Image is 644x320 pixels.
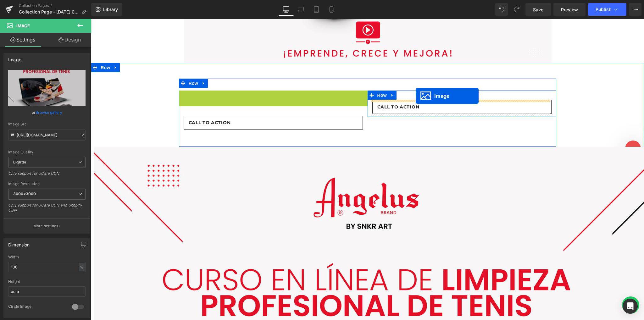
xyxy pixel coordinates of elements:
[8,44,21,53] span: Row
[91,3,122,16] a: New Library
[285,72,297,81] span: Row
[297,72,306,81] a: Expand / Collapse
[8,109,86,116] div: or
[553,3,586,16] a: Preview
[36,107,62,118] a: Browse gallery
[495,3,508,16] button: Undo
[103,7,118,12] span: Library
[19,3,91,8] a: Collection Pages
[286,85,329,91] span: Call To Action
[98,100,140,107] span: Call To Action
[8,304,66,311] div: Circle Image
[8,182,86,186] div: Image Resolution
[8,150,86,154] div: Image Quality
[629,3,641,16] button: More
[324,3,339,16] a: Mobile
[16,23,30,28] span: Image
[13,160,26,164] b: Lighter
[623,299,638,314] div: Open Intercom Messenger
[8,279,86,284] div: Height
[281,81,461,95] a: Call To Action
[8,130,86,141] input: Link
[47,33,92,47] a: Design
[8,286,86,297] input: auto
[21,44,29,53] a: Expand / Collapse
[8,122,86,126] div: Image Src
[8,203,86,217] div: Only support for UCare CDN and Shopify CDN
[4,218,90,233] button: More settings
[561,6,578,13] span: Preview
[510,3,523,16] button: Redo
[8,171,86,180] div: Only support for UCare CDN
[96,60,109,69] span: Row
[109,60,117,69] a: Expand / Collapse
[93,97,272,111] a: Call To Action
[13,191,36,196] b: 3000x3000
[533,6,543,13] span: Save
[596,7,611,12] span: Publish
[8,239,30,247] div: Dimension
[33,223,58,229] p: More settings
[8,255,86,259] div: Width
[279,3,294,16] a: Desktop
[8,262,86,272] input: auto
[294,3,309,16] a: Laptop
[309,3,324,16] a: Tablet
[8,53,21,62] div: Image
[79,263,85,271] div: %
[588,3,626,16] button: Publish
[19,9,79,14] span: Collection Page - [DATE] 07:09:59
